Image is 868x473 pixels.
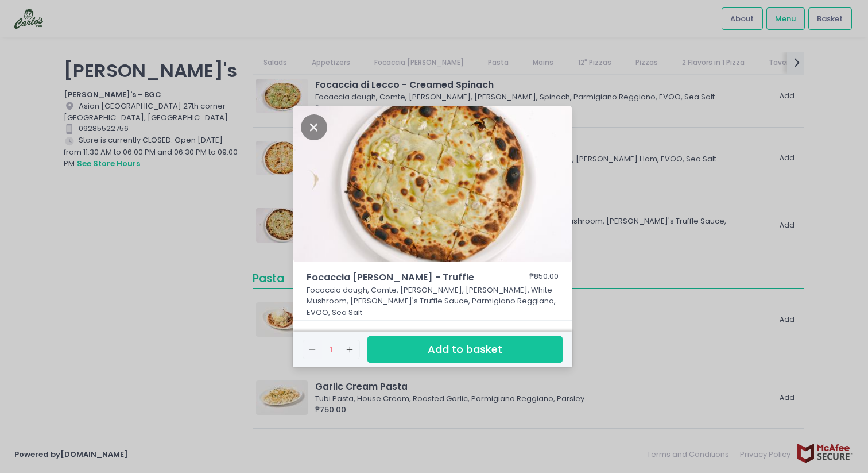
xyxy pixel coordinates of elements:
[293,106,572,262] img: Focaccia di recco - Truffle
[307,271,496,284] span: Focaccia [PERSON_NAME] - Truffle
[367,336,563,364] button: Add to basket
[307,284,559,318] p: Focaccia dough, Comte, [PERSON_NAME], [PERSON_NAME], White Mushroom, [PERSON_NAME]'s Truffle Sauc...
[529,271,559,284] div: ₱850.00
[301,121,327,132] button: Close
